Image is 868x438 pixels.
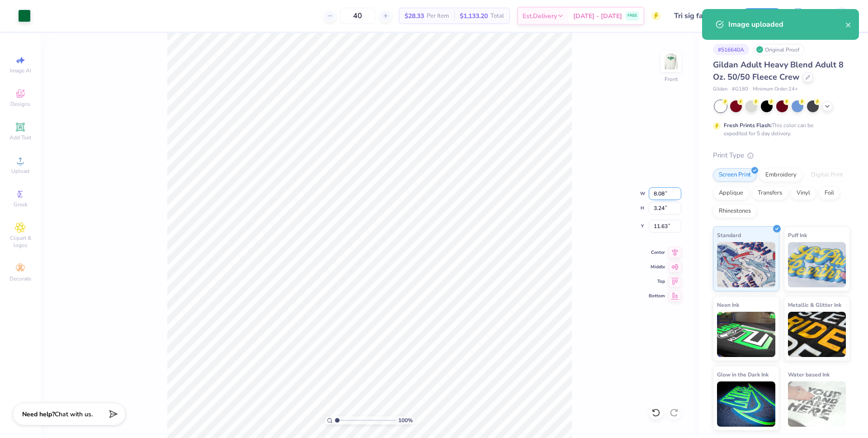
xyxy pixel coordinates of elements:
span: Per Item [427,11,449,21]
span: Bottom [649,293,665,299]
span: Chat with us. [55,410,93,419]
div: Transfers [752,186,788,200]
span: Clipart & logos [5,234,36,249]
span: $28.33 [405,11,424,21]
span: Glow in the Dark Ink [717,370,769,379]
span: FREE [627,13,637,19]
span: Gildan [713,86,727,93]
img: Puff Ink [788,242,846,287]
span: Minimum Order: 24 + [753,86,798,93]
span: Metallic & Glitter Ink [788,300,841,309]
span: Middle [649,264,665,270]
div: Print Type [713,150,850,161]
span: Standard [717,230,741,240]
span: Image AI [10,67,31,74]
span: Top [649,278,665,285]
span: Center [649,249,665,256]
div: Applique [713,186,749,200]
input: – – [340,8,375,24]
img: Neon Ink [717,312,775,357]
img: Standard [717,242,775,287]
strong: Need help? [22,410,55,419]
span: Total [491,11,504,21]
span: # G180 [732,86,748,93]
img: Metallic & Glitter Ink [788,312,846,357]
span: Neon Ink [717,300,739,309]
button: close [845,19,852,30]
span: Puff Ink [788,230,807,240]
img: Water based Ink [788,381,846,427]
input: Untitled Design [667,7,734,25]
div: This color can be expedited for 5 day delivery. [724,121,835,138]
div: Screen Print [713,168,757,182]
div: Image uploaded [728,19,845,30]
span: $1,133.20 [460,11,488,21]
div: Foil [819,186,840,200]
span: Est. Delivery [523,11,557,21]
div: Front [665,75,678,83]
span: Water based Ink [788,370,830,379]
div: # 516640A [713,44,749,55]
img: Front [662,52,680,71]
div: Rhinestones [713,205,757,218]
strong: Fresh Prints Flash: [724,122,772,129]
span: Gildan Adult Heavy Blend Adult 8 Oz. 50/50 Fleece Crew [713,59,844,82]
span: Decorate [9,275,31,282]
span: [DATE] - [DATE] [573,11,622,21]
span: Add Text [9,134,31,141]
div: Embroidery [759,168,802,182]
div: Original Proof [754,44,804,55]
span: Upload [11,167,29,175]
img: Glow in the Dark Ink [717,381,775,427]
span: Designs [10,100,30,108]
span: 100 % [398,416,413,424]
span: Greek [14,201,28,208]
div: Vinyl [791,186,816,200]
div: Digital Print [805,168,849,182]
